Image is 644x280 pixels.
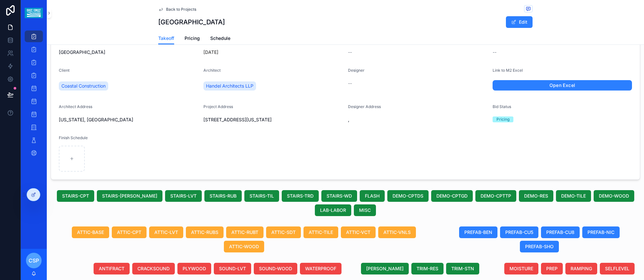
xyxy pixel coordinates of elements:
[594,190,634,202] button: DEMO-WOOD
[519,190,553,202] button: DEMO-RES
[446,263,479,274] button: TRIM-STN
[206,83,253,89] span: Handel Architects LLP
[59,68,70,73] span: Client
[506,16,533,28] button: Edit
[244,190,279,202] button: STAIRS-TIL
[61,83,106,89] span: Coastal Construction
[57,190,94,202] button: STAIRS-CPT
[605,265,629,272] span: SELFLEVEL
[436,193,468,199] span: DEMO-CPTGD
[117,229,141,236] span: ATTIC-CPT
[224,241,264,252] button: ATTIC-WOOD
[204,190,242,202] button: STAIRS-RUB
[500,226,538,238] button: PREFAB-CU5
[493,80,632,91] a: Open Excel
[509,265,533,272] span: MOISTURE
[191,229,218,236] span: ATTIC-RUBS
[185,35,200,42] span: Pricing
[309,229,333,236] span: ATTIC-TILE
[348,104,381,109] span: Designer Address
[348,80,352,87] span: --
[203,81,256,91] a: Handel Architects LLP
[459,226,497,238] button: PREFAB-BEN
[203,116,343,123] span: [STREET_ADDRESS][US_STATE]
[504,263,538,274] button: MOISTURE
[97,190,162,202] button: STAIRS-[PERSON_NAME]
[226,226,264,238] button: ATTIC-RUBT
[185,32,200,45] a: Pricing
[59,81,108,91] a: Coastal Construction
[411,263,444,274] button: TRIM-RES
[94,263,130,274] button: ANTIFRACT
[451,265,474,272] span: TRIM-STN
[525,243,554,250] span: PREFAB-SHO
[166,7,196,12] span: Back to Projects
[346,229,370,236] span: ATTIC-VCT
[546,265,558,272] span: PREP
[203,104,233,109] span: Project Address
[59,135,88,140] span: Finish Schedule
[72,226,109,238] button: ATTIC-BASE
[360,190,385,202] button: FLASH
[341,226,376,238] button: ATTIC-VCT
[154,229,178,236] span: ATTIC-LVT
[493,104,511,109] span: Bid Status
[481,193,511,199] span: DEMO-CPTTP
[417,265,438,272] span: TRIM-RES
[541,226,580,238] button: PREFAB-CU8
[496,116,509,122] div: Pricing
[271,229,296,236] span: ATTIC-SDT
[520,241,559,252] button: PREFAB-SHO
[321,190,357,202] button: STAIRS-WD
[219,265,246,272] span: SOUND-LVT
[320,207,346,213] span: LAB-LABOR
[229,243,259,250] span: ATTIC-WOOD
[464,229,492,236] span: PREFAB-BEN
[183,265,206,272] span: PLYWOOD
[315,204,351,216] button: LAB-LABOR
[582,226,620,238] button: PREFAB-NIC
[493,68,523,73] span: Link to M2 Excel
[282,190,319,202] button: STAIRS-TRD
[203,49,218,55] p: [DATE]
[77,229,104,236] span: ATTIC-BASE
[231,229,258,236] span: ATTIC-RUBT
[112,226,147,238] button: ATTIC-CPT
[571,265,592,272] span: RAMPING
[210,35,230,42] span: Schedule
[137,265,170,272] span: CRACKSOUND
[387,190,429,202] button: DEMO-CPTDS
[59,116,198,123] span: [US_STATE], [GEOGRAPHIC_DATA]
[524,193,548,199] span: DEMO-RES
[214,263,251,274] button: SOUND-LVT
[158,18,225,27] h1: [GEOGRAPHIC_DATA]
[132,263,175,274] button: CRACKSOUND
[587,229,614,236] span: PREFAB-NIC
[359,207,371,213] span: MISC
[493,49,496,55] span: --
[266,226,301,238] button: ATTIC-SDT
[383,229,411,236] span: ATTIC-VNLS
[250,193,274,199] span: STAIRS-TIL
[210,193,237,199] span: STAIRS-RUB
[59,49,198,55] span: [GEOGRAPHIC_DATA]
[59,104,92,109] span: Architect Address
[431,190,473,202] button: DEMO-CPTGD
[149,226,183,238] button: ATTIC-LVT
[303,226,338,238] button: ATTIC-TILE
[348,116,487,123] span: ,
[29,257,39,264] span: CSP
[62,193,89,199] span: STAIRS-CPT
[259,265,292,272] span: SOUND-WOOD
[305,265,336,272] span: WATERPROOF
[158,32,174,45] a: Takeoff
[102,193,157,199] span: STAIRS-[PERSON_NAME]
[186,226,224,238] button: ATTIC-RUBS
[300,263,341,274] button: WATERPROOF
[327,193,352,199] span: STAIRS-WD
[254,263,297,274] button: SOUND-WOOD
[170,193,197,199] span: STAIRS-LVT
[393,193,423,199] span: DEMO-CPTDS
[158,7,196,12] a: Back to Projects
[475,190,516,202] button: DEMO-CPTTP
